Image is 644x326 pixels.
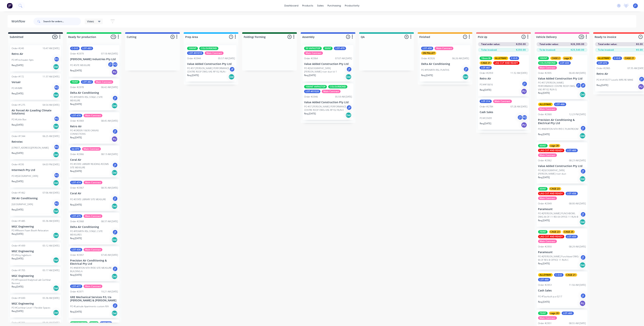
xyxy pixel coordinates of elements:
[10,190,61,216] div: Order #146207:06 AM [DATE]SM Air Conditioning[GEOGRAPHIC_DATA]POReq.[DATE]Del
[70,259,118,265] p: Precision Air Conditioning & Electrical Pty Ltd
[43,75,59,78] div: 11:37 AM [DATE]
[84,114,102,117] div: Main Contract
[538,159,552,162] div: Order #2962
[12,64,23,67] p: Req. [DATE]
[70,186,84,190] div: Order #2967
[580,176,586,182] div: Del
[54,85,59,90] div: PO
[538,278,550,281] div: LOT-466
[70,136,82,139] p: Req. [DATE]
[522,115,528,120] div: PO
[12,254,31,257] p: PO #Visy Ingleburn
[580,91,586,98] div: Del
[187,67,229,73] p: PO #ST [PERSON_NAME] PERFORMANCE CENTRE ROOF DWG-VAE-RF102 RUN i
[566,149,578,152] div: LOT-469
[346,105,352,110] div: JF
[521,122,527,128] div: PU
[494,57,508,60] div: ALLEYWAY
[303,83,354,120] div: 100INT VAPASTOPCOLOURBONDLOT-#01020Main ContractOrder #294605:59 AM [DATE]Value Added Constructio...
[12,229,49,232] p: PO #Rheem Foam Booth Relocation
[12,208,23,211] p: Req. [DATE]
[537,229,588,270] div: 75INTCAGE 23CAGE 25LAG CUT AND READYLOT-459Main ContractOrder #295008:29 AM [DATE]ParamountPO #[P...
[538,262,550,265] p: Req. [DATE]
[538,197,557,200] div: Main Contract
[70,58,118,61] p: [PERSON_NAME] Industries Pty Ltd
[480,57,492,60] div: 10mm BI
[580,83,586,88] div: JF
[12,92,23,95] p: Req. [DATE]
[538,273,553,277] div: ALLEYWAY
[569,245,586,248] div: 08:29 AM [DATE]
[10,102,61,131] div: Order #127504:54 AM [DATE]Air Forced Air (Leading Climate Solutions)PO #Little BoxPOReq.[DATE]Del
[53,232,59,239] div: Del
[522,81,528,87] div: jT
[53,92,59,98] div: Del
[70,129,112,136] p: PO #ORDER-10630 CANVAS CONNECTIONS
[538,66,557,69] div: Main Contract
[112,69,118,75] div: PU
[70,230,112,236] p: PO #PENRITH RSL STAGE 2 SITE MEASURES
[94,80,113,84] div: Main Contract
[623,57,636,60] div: CAGE 21
[12,146,49,150] p: [STREET_ADDRESS][PERSON_NAME]
[565,273,577,277] div: CAGE 21
[463,74,469,80] div: Del
[538,208,586,211] p: Paramount
[43,191,59,194] div: 07:06 AM [DATE]
[346,74,352,80] div: Del
[70,273,82,277] p: Req. [DATE]
[70,248,82,251] div: LOT-436
[597,78,634,82] p: PO #-#10577 Lovells WRS RE MAKE
[112,162,118,168] div: jT
[54,116,59,122] div: PO
[187,62,235,66] p: Value Added Construction Pty Ltd
[112,273,118,280] div: Del
[538,251,586,254] p: Paramount
[12,180,23,183] p: Req. [DATE]
[569,159,586,162] div: 08:23 AM [DATE]
[70,253,84,257] div: Order #2907
[559,61,571,65] div: LOT-433
[538,219,550,222] p: Req. [DATE]
[538,61,557,65] div: COLOURBOND
[537,186,588,227] div: 50INTCAGE 23LAG CUT AND READYLOT-458Main ContractOrder #294908:00 AM [DATE]ParamountPO #[PERSON_N...
[538,113,552,116] div: Order #2960
[112,170,118,176] div: Del
[43,103,59,107] div: 04:54 AM [DATE]
[70,198,106,201] p: PO #STATE LIBRARY SITE MEASURE
[421,68,449,72] p: PO #PENRITH RSL PLINTHS
[304,85,327,88] div: 100INT VAPASTOP
[12,118,26,121] p: PO #Little Box
[420,45,471,82] div: LOT-450Main ContractON PALLETOrder #292606:26 AM [DATE]Delta Air ConditioningPO #PENRITH RSL PLIN...
[480,77,528,80] p: Retro Air
[304,105,346,112] p: PO #ST [PERSON_NAME] PERFORMANCE CENTRE ROOF DWG-VAE-RF102 RUN E
[304,51,323,55] div: Main Contract
[478,98,529,130] div: LOT-314Main ContractOrder #278407:28 AM [DATE]Cash SalesPO #COVERjTPOReq.[DATE]PU
[421,62,469,66] p: Delta Air Conditioning
[538,165,586,168] p: Value Added Construction Pty Ltd
[112,136,118,142] div: PU
[480,61,492,65] div: CAGE 21
[112,103,118,109] div: Del
[187,57,201,60] div: Order #2944
[10,218,61,241] div: Order #148505:36 AM [DATE]MGC EngineeringPO #Rheem Foam Booth RelocationReq.[DATE]Del
[112,237,118,243] div: Del
[480,100,492,103] div: LOT-314
[346,66,352,72] div: jT
[12,135,25,138] div: Order #1344
[537,55,588,99] div: 100INTCAGE 2cage 9COLOURBONDLOT-433Main ContractOrder #290506:40 AM [DATE]Value Added Constructio...
[101,153,118,156] div: 08:13 AM [DATE]
[101,52,118,55] div: 07:18 AM [DATE]
[580,219,586,225] div: Del
[112,266,118,272] div: jT
[101,253,118,257] div: 07:40 AM [DATE]
[304,112,316,115] p: Req. [DATE]
[53,123,59,129] div: Del
[538,235,564,238] div: LAG CUT AND READY
[54,56,59,62] div: PO
[112,203,118,209] div: Del
[87,19,94,23] span: Views
[538,245,552,248] div: Order #2950
[569,202,586,205] div: 08:00 AM [DATE]
[81,80,93,84] div: LOT-482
